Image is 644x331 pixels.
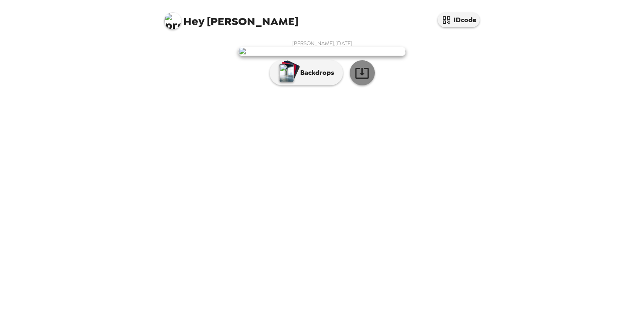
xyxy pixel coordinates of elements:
span: Hey [183,14,204,29]
span: [PERSON_NAME] , [DATE] [292,40,352,47]
span: [PERSON_NAME] [164,8,299,27]
img: profile pic [164,13,181,29]
button: IDcode [438,13,480,27]
p: Backdrops [296,68,334,78]
img: user [238,47,406,56]
button: Backdrops [270,60,343,85]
